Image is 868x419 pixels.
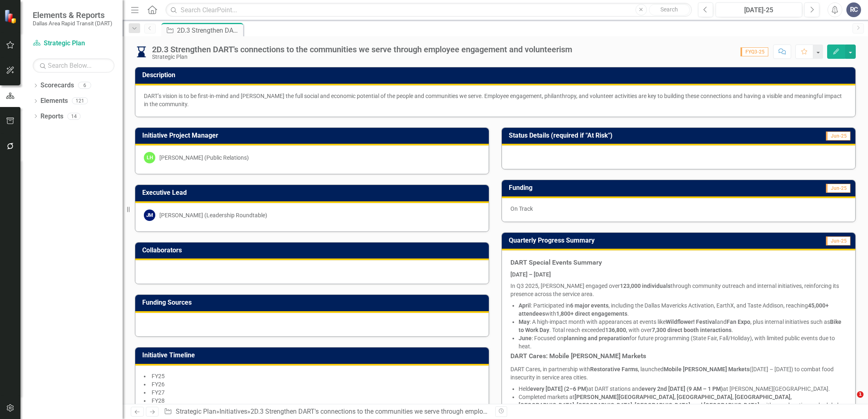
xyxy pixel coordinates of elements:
[40,81,74,90] a: Scorecards
[740,47,768,56] span: FYQ3-25
[519,335,532,341] strong: June
[33,39,114,48] a: Strategic Plan
[33,20,112,27] small: Dallas Area Rapid Transit (DART)
[164,407,489,417] div: » »
[219,408,247,415] a: Initiatives
[135,45,148,58] img: In Progress
[509,132,784,139] h3: Status Details (required if "At Risk")
[664,366,749,372] strong: Mobile [PERSON_NAME] Markets
[840,391,860,411] iframe: Intercom live chat
[177,25,241,36] div: 2D.3 Strengthen DART's connections to the communities we serve through employee engagement and vo...
[605,327,626,333] strong: 136,800
[509,237,773,244] h3: Quarterly Progress Summary
[67,113,81,120] div: 14
[570,302,608,309] strong: 6 major events
[660,6,678,13] span: Search
[144,92,847,108] div: DART’s vision is to be first-in-mind and [PERSON_NAME] the full social and economic potential of ...
[152,389,165,396] span: FY27
[159,211,267,219] div: [PERSON_NAME] (Leadership Roundtable)
[142,299,485,306] h3: Funding Sources
[519,302,531,309] strong: April
[142,352,485,359] h3: Initiative Timeline
[72,98,88,105] div: 121
[152,45,572,54] div: 2D.3 Strengthen DART's connections to the communities we serve through employee engagement and vo...
[510,352,646,360] strong: DART Cares: Mobile [PERSON_NAME] Markets
[519,318,847,334] p: : A high-impact month with appearances at events like and , plus internal initiatives such as . T...
[716,2,802,17] button: [DATE]-25
[666,319,717,325] strong: Wildflower! Festival
[40,96,68,106] a: Elements
[519,319,530,325] strong: May
[152,373,165,379] span: FY25
[33,10,112,20] span: Elements & Reports
[564,335,629,341] strong: planning and preparation
[144,152,155,163] div: LH
[519,394,792,408] strong: [PERSON_NAME][GEOGRAPHIC_DATA], [GEOGRAPHIC_DATA], [GEOGRAPHIC_DATA], [GEOGRAPHIC_DATA], [GEOGRAP...
[33,58,114,73] input: Search Below...
[519,393,847,417] p: Completed markets at , with more locations scheduled through July.
[727,319,750,325] strong: Fan Expo
[556,310,627,317] strong: 1,800+ direct engagements
[519,302,829,317] strong: 45,000+ attendees
[159,154,249,162] div: [PERSON_NAME] (Public Relations)
[510,205,533,212] span: On Track
[718,5,799,15] div: [DATE]-25
[590,366,638,372] strong: Restorative Farms
[510,271,551,278] strong: [DATE] – [DATE]
[519,385,847,393] p: Held at DART stations and at [PERSON_NAME][GEOGRAPHIC_DATA].
[826,131,850,140] span: Jun-25
[510,259,602,266] strong: DART Special Events Summary
[152,381,165,388] span: FY26
[142,71,851,79] h3: Description
[649,4,690,16] button: Search
[519,334,847,350] p: : Focused on for future programming (State Fair, Fall/Holiday), with limited public events due to...
[826,236,850,245] span: Jun-25
[846,2,861,17] button: RC
[142,247,485,254] h3: Collaborators
[519,301,847,318] p: : Participated in , including the Dallas Mavericks Activation, EarthX, and Taste Addison, reachin...
[78,82,91,89] div: 6
[857,391,864,398] span: 1
[144,209,155,221] div: JM
[176,408,216,415] a: Strategic Plan
[509,184,674,192] h3: Funding
[620,283,671,289] strong: 123,000 individuals
[166,3,692,17] input: Search ClearPoint...
[519,319,841,333] strong: Bike to Work Day
[652,327,732,333] strong: 7,300 direct booth interactions
[510,363,847,383] p: DART Cares, in partnership with , launched ([DATE] – [DATE]) to combat food insecurity in service...
[530,386,588,392] strong: every [DATE] (2–6 PM)
[142,189,485,196] h3: Executive Lead
[152,54,572,60] div: Strategic Plan
[152,397,165,404] span: FY28
[40,112,63,121] a: Reports
[4,9,18,24] img: ClearPoint Strategy
[826,184,850,193] span: Jun-25
[510,280,847,300] p: In Q3 2025, [PERSON_NAME] engaged over through community outreach and internal initiatives, reinf...
[142,132,485,139] h3: Initiative Project Manager
[251,408,582,415] div: 2D.3 Strengthen DART's connections to the communities we serve through employee engagement and vo...
[642,386,723,392] strong: every 2nd [DATE] (9 AM – 1 PM)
